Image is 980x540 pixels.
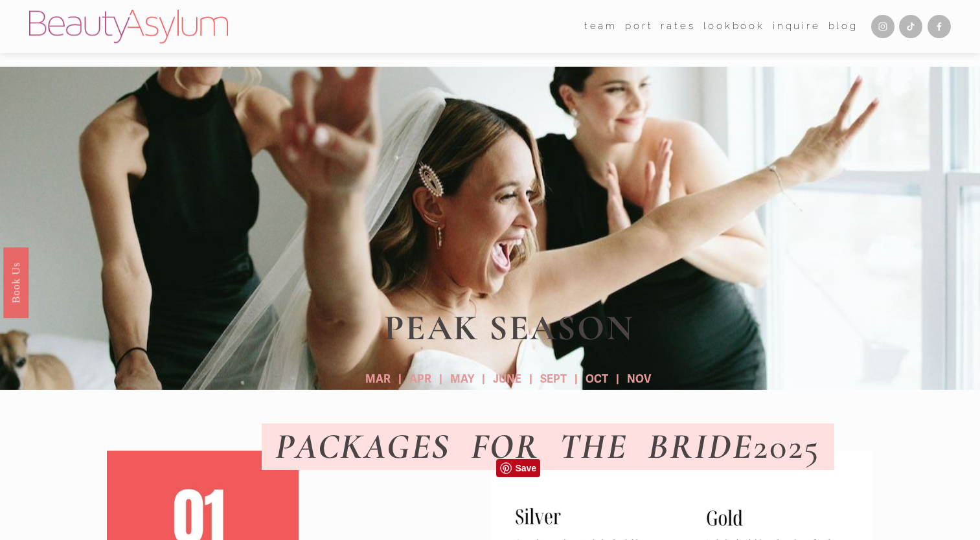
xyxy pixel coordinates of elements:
[661,17,695,36] a: Rates
[928,15,951,38] a: Facebook
[584,17,617,35] span: team
[703,17,765,36] a: Lookbook
[625,17,653,36] a: port
[29,10,228,43] img: Beauty Asylum | Bridal Hair &amp; Makeup Charlotte &amp; Atlanta
[773,17,821,36] a: Inquire
[384,306,634,350] strong: PEAK SEASON
[262,427,835,467] h1: 2025
[584,17,617,36] a: folder dropdown
[899,15,922,38] a: TikTok
[496,459,540,477] a: Pin it!
[275,425,753,468] em: PACKAGES FOR THE BRIDE
[365,372,651,386] strong: MAR | APR | MAY | JUNE | SEPT | OCT | NOV
[828,17,858,36] a: Blog
[3,247,28,318] a: Book Us
[871,15,895,38] a: Instagram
